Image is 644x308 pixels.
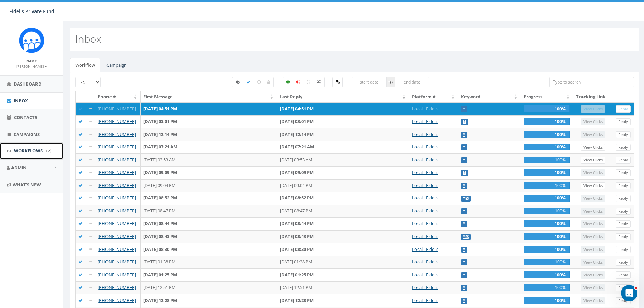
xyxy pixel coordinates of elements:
div: 100% [524,182,570,189]
a: [PHONE_NUMBER] [98,271,136,278]
a: [PHONE_NUMBER] [98,284,136,290]
th: Phone #: activate to sort column ascending [95,91,141,103]
td: [DATE] 04:51 PM [141,102,277,115]
a: [PHONE_NUMBER] [98,297,136,303]
a: [PHONE_NUMBER] [98,233,136,239]
a: Y [463,222,465,226]
th: Progress: activate to sort column ascending [521,91,573,103]
small: Name [26,58,37,63]
a: [PHONE_NUMBER] [98,131,136,137]
a: Local - Fidelis [412,297,438,303]
a: Reply [616,233,631,240]
a: Local - Fidelis [412,105,438,112]
div: 100% [524,118,570,125]
span: Fidelis Private Fund [9,8,54,15]
a: [PHONE_NUMBER] [98,220,136,227]
a: Reply [616,182,631,189]
a: [PHONE_NUMBER] [98,105,136,112]
a: Local - Fidelis [412,131,438,137]
a: Local - Fidelis [412,220,438,227]
td: [DATE] 01:38 PM [277,256,409,268]
a: Y [463,299,465,303]
a: [PHONE_NUMBER] [98,144,136,150]
a: Y [463,247,465,252]
a: Reply [616,246,631,253]
label: Clicked [332,77,343,87]
a: [PHONE_NUMBER] [98,118,136,124]
input: end date [395,77,430,87]
a: Y [463,260,465,264]
input: Type to search [549,77,634,87]
a: Reply [616,144,631,151]
a: Y [463,158,465,162]
td: [DATE] 08:43 PM [277,230,409,243]
a: Reply [616,297,631,304]
label: Positive [283,77,293,87]
a: Y [463,286,465,290]
a: Local - Fidelis [412,157,438,163]
a: [PHONE_NUMBER] [98,169,136,175]
a: YES [463,196,469,200]
a: [PHONE_NUMBER] [98,195,136,201]
td: [DATE] 12:51 PM [277,281,409,294]
td: [DATE] 01:25 PM [277,268,409,281]
td: [DATE] 03:01 PM [277,115,409,128]
div: 100% [524,284,570,291]
span: What's New [13,182,41,188]
span: to [387,77,395,87]
td: [DATE] 09:09 PM [141,166,277,179]
label: Closed [264,77,274,87]
td: [DATE] 09:04 PM [277,179,409,192]
label: Mixed [313,77,325,87]
div: 100% [524,246,570,253]
a: Y [463,145,465,149]
div: 100% [524,131,570,138]
a: Y [463,184,465,188]
td: [DATE] 12:51 PM [141,281,277,294]
a: Workflow [70,58,100,72]
a: Local - Fidelis [412,259,438,265]
td: [DATE] 08:43 PM [141,230,277,243]
a: Local - Fidelis [412,284,438,290]
label: Expired [254,77,264,87]
a: Local - Fidelis [412,195,438,201]
label: Started [232,77,243,87]
a: [PHONE_NUMBER] [98,208,136,214]
a: Local - Fidelis [412,144,438,150]
td: [DATE] 03:53 AM [277,153,409,166]
div: 100% [524,105,570,112]
div: 100% [524,195,570,202]
a: View Clicks [581,144,605,151]
td: [DATE] 04:51 PM [277,102,409,115]
a: Reply [616,105,631,113]
a: N [463,120,466,124]
a: Reply [616,195,631,202]
td: [DATE] 03:01 PM [141,115,277,128]
div: 100% [524,259,570,265]
a: Reply [616,157,631,164]
label: Completed [243,77,254,87]
a: View Clicks [581,157,605,164]
div: 100% [524,208,570,214]
a: Reply [616,169,631,176]
a: Reply [616,284,631,291]
span: Campaigns [14,131,40,137]
a: Local - Fidelis [412,169,438,175]
td: [DATE] 08:47 PM [141,205,277,217]
td: [DATE] 08:30 PM [277,243,409,256]
td: [DATE] 08:52 PM [141,192,277,205]
a: [PHONE_NUMBER] [98,157,136,163]
td: [DATE] 09:09 PM [277,166,409,179]
div: 100% [524,220,570,227]
input: start date [352,77,387,87]
a: Y [463,107,465,111]
th: First Message: activate to sort column ascending [141,91,277,103]
a: Y [463,273,465,277]
small: [PERSON_NAME] [16,64,47,69]
td: [DATE] 12:28 PM [141,294,277,307]
a: Reply [616,118,631,125]
a: View Clicks [581,182,605,189]
span: Workflows [14,148,43,154]
th: Last Reply: activate to sort column ascending [277,91,409,103]
td: [DATE] 08:44 PM [277,217,409,230]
